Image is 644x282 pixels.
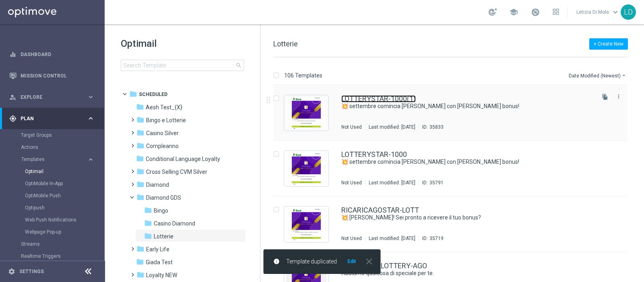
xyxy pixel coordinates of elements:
[146,194,181,201] span: Diamond GDS
[146,259,173,266] span: Giada Test
[286,97,326,129] img: 35833.jpeg
[341,158,593,166] div: 💥 settembre comincia alla grande con ricchi bonus!
[21,250,104,262] div: Realtime Triggers
[144,206,152,214] i: folder
[341,214,575,221] a: 💥 [PERSON_NAME]! Sei pronto a ricevere il tuo bonus?
[146,168,207,175] span: Cross Selling CVM Silver
[25,192,84,199] a: OptiMobile Push
[146,142,179,150] span: Compleanno
[21,116,87,121] span: Plan
[146,246,169,253] span: Early Life
[144,232,152,240] i: folder
[419,235,444,242] div: ID:
[21,129,104,141] div: Target Groups
[136,142,144,150] i: folder
[600,92,610,102] button: file_copy
[9,94,95,100] button: person_search Explore keyboard_arrow_right
[21,95,87,100] span: Explore
[25,226,104,238] div: Webpage Pop-up
[341,124,362,130] div: Not Used
[21,141,104,153] div: Actions
[25,168,84,175] a: Optimail
[365,180,419,186] div: Last modified: [DATE]
[129,90,137,98] i: folder
[25,205,84,211] a: Optipush
[9,94,87,101] div: Explore
[429,180,444,186] div: 35791
[154,220,195,227] span: Casino Diamond
[9,115,17,122] i: gps_fixed
[121,37,244,50] h1: Optimail
[25,202,104,214] div: Optipush
[286,209,326,240] img: 35719.jpeg
[341,269,593,277] div: Abbiamo qualcosa di speciale per te.
[25,229,84,235] a: Webpage Pop-up
[25,165,104,178] div: Optimail
[265,196,642,252] div: Press SPACE to select this row.
[87,93,95,101] i: keyboard_arrow_right
[265,85,642,141] div: Press SPACE to select this row.
[21,157,87,162] div: Templates
[9,115,87,122] div: Plan
[19,269,44,274] a: Settings
[9,44,95,65] div: Dashboard
[365,235,419,242] div: Last modified: [DATE]
[621,72,627,79] i: arrow_drop_down
[21,157,79,162] span: Templates
[136,116,144,124] i: folder
[9,51,95,58] button: equalizer Dashboard
[9,115,95,122] button: gps_fixed Plan keyboard_arrow_right
[341,102,593,110] div: 💥 settembre comincia alla grande con ricchi bonus!
[235,62,242,69] span: search
[146,130,179,137] span: Casino Silver
[9,73,95,79] button: Mission Control
[621,4,636,20] div: LD
[121,60,244,71] input: Search Template
[341,151,407,158] a: LOTTERYSTAR-1000
[21,144,84,150] a: Actions
[9,51,17,58] i: equalizer
[146,104,182,111] span: Aesh Test_{X}
[429,235,444,242] div: 35719
[87,115,95,122] i: keyboard_arrow_right
[8,268,15,275] i: settings
[341,207,419,214] a: RICARICAGOSTAR-LOTT
[273,40,298,48] span: Lotterie
[25,214,104,226] div: Web Push Notifications
[576,6,621,18] a: Letizia Di Molakeyboard_arrow_down
[341,180,362,186] div: Not Used
[146,272,177,279] span: Loyalty NEW
[615,92,623,101] button: more_vert
[341,235,362,242] div: Not Used
[21,238,104,250] div: Streams
[25,190,104,202] div: OptiMobile Push
[144,219,152,227] i: folder
[9,65,95,86] div: Mission Control
[21,132,84,138] a: Target Groups
[341,102,575,110] a: 💥 settembre comincia [PERSON_NAME] con [PERSON_NAME] bonus!
[341,269,575,277] a: Abbiamo qualcosa di speciale per te.
[136,193,144,201] i: folder
[419,124,444,130] div: ID:
[25,217,84,223] a: Web Push Notifications
[615,93,622,100] i: more_vert
[21,156,95,163] button: Templates keyboard_arrow_right
[25,178,104,190] div: OptiMobile In-App
[25,180,84,187] a: OptiMobile In-App
[21,241,84,247] a: Streams
[509,8,518,17] span: school
[364,256,374,267] i: close
[136,245,144,253] i: folder
[136,129,144,137] i: folder
[265,141,642,196] div: Press SPACE to select this row.
[429,124,444,130] div: 35833
[341,262,427,269] a: BONUSFREELOTTERY-AGO
[347,258,357,265] button: Edit
[341,214,593,221] div: 💥 agosto scotta! Sei pronto a ricevere il tuo bonus?
[419,180,444,186] div: ID:
[136,258,144,266] i: folder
